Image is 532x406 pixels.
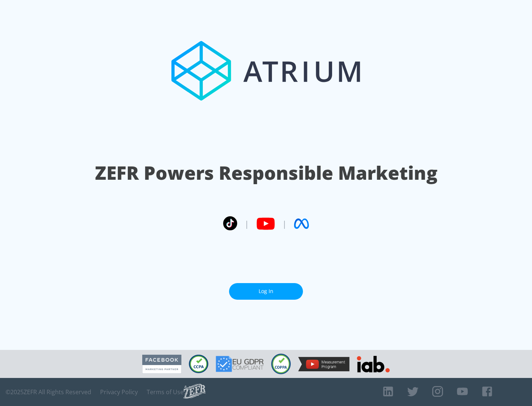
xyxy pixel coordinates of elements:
span: | [245,218,249,229]
img: YouTube Measurement Program [298,357,349,371]
img: GDPR Compliant [216,356,264,372]
a: Terms of Use [147,388,184,396]
span: © 2025 ZEFR All Rights Reserved [6,388,91,396]
img: Facebook Marketing Partner [142,355,181,374]
a: Privacy Policy [100,388,138,396]
a: Log In [229,283,303,300]
h1: ZEFR Powers Responsible Marketing [95,160,437,186]
img: CCPA Compliant [189,355,208,373]
img: COPPA Compliant [271,354,291,374]
span: | [282,218,287,229]
img: IAB [357,356,390,372]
